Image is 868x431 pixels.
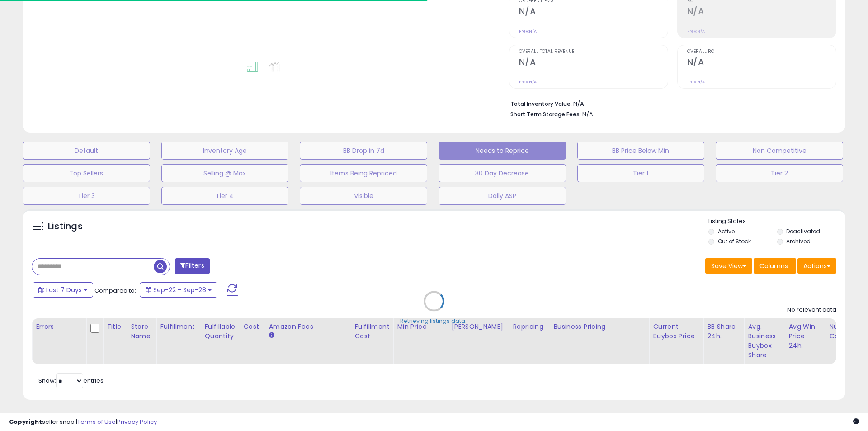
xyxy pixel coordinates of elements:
[300,187,427,205] button: Visible
[300,142,427,160] button: BB Drop in 7d
[439,142,566,160] button: Needs to Reprice
[23,187,150,205] button: Tier 3
[77,417,116,426] a: Terms of Use
[510,110,581,118] b: Short Term Storage Fees:
[9,418,157,426] div: seller snap | |
[23,164,150,182] button: Top Sellers
[439,187,566,205] button: Daily ASP
[161,142,289,160] button: Inventory Age
[117,417,157,426] a: Privacy Policy
[519,49,668,54] span: Overall Total Revenue
[687,28,705,34] small: Prev: N/A
[519,79,537,85] small: Prev: N/A
[716,142,843,160] button: Non Competitive
[519,57,668,69] h2: N/A
[687,79,705,85] small: Prev: N/A
[510,98,830,109] li: N/A
[582,110,593,118] span: N/A
[23,142,150,160] button: Default
[519,28,537,34] small: Prev: N/A
[716,164,843,182] button: Tier 2
[687,49,836,54] span: Overall ROI
[519,6,668,19] h2: N/A
[9,417,42,426] strong: Copyright
[400,317,468,325] div: Retrieving listings data..
[161,187,289,205] button: Tier 4
[161,164,289,182] button: Selling @ Max
[687,57,836,69] h2: N/A
[687,6,836,19] h2: N/A
[577,142,705,160] button: BB Price Below Min
[577,164,705,182] button: Tier 1
[439,164,566,182] button: 30 Day Decrease
[510,100,572,108] b: Total Inventory Value:
[300,164,427,182] button: Items Being Repriced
